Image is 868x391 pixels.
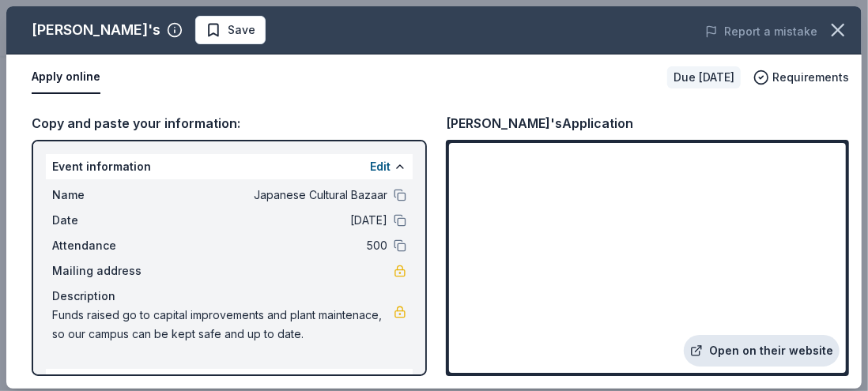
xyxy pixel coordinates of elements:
button: Save [195,16,266,44]
span: Mailing address [52,261,158,280]
button: Apply online [32,61,100,94]
button: Report a mistake [705,22,817,41]
span: 500 [158,236,387,255]
div: Copy and paste your information: [32,113,427,133]
button: Edit [370,372,391,391]
span: Save [228,21,255,39]
button: Requirements [753,68,849,87]
span: Requirements [772,68,849,87]
div: Due [DATE] [667,66,741,88]
button: Edit [370,157,391,176]
a: Open on their website [684,335,840,367]
span: Name [52,186,158,205]
div: Event information [46,154,413,179]
span: Funds raised go to capital improvements and plant maintenace, so our campus can be kept safe and ... [52,306,394,344]
div: [PERSON_NAME]'s Application [446,113,633,133]
div: [PERSON_NAME]'s [32,17,160,43]
span: Japanese Cultural Bazaar [158,186,387,205]
span: [DATE] [158,211,387,230]
span: Attendance [52,236,158,255]
span: Date [52,211,158,230]
div: Description [52,287,406,306]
